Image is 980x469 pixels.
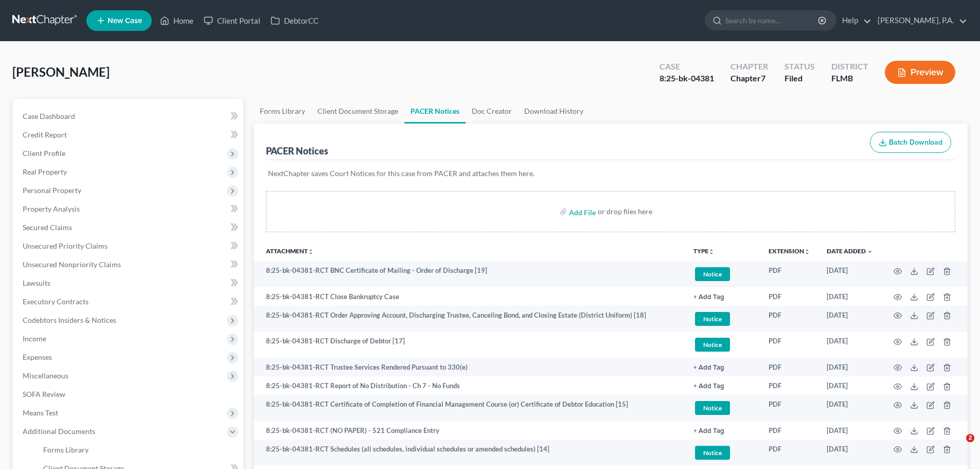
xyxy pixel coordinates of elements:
a: Client Document Storage [311,99,404,124]
button: TYPEunfold_more [693,248,715,255]
div: FLMB [831,73,868,84]
span: Notice [695,446,730,460]
span: Credit Report [23,130,67,139]
span: SOFA Review [23,390,65,398]
td: 8:25-bk-04381-RCT (NO PAPER) - 521 Compliance Entry [254,421,685,440]
div: Status [785,61,815,73]
a: [PERSON_NAME], P.A. [872,11,967,30]
td: [DATE] [818,395,881,421]
span: Lawsuits [23,279,50,287]
td: [DATE] [818,306,881,332]
span: Client Profile [23,149,65,158]
td: [DATE] [818,440,881,466]
button: + Add Tag [693,294,724,301]
a: Help [837,11,871,30]
div: 8:25-bk-04381 [660,73,714,84]
div: PACER Notices [266,145,328,157]
td: PDF [760,332,818,358]
td: [DATE] [818,358,881,376]
td: 8:25-bk-04381-RCT Order Approving Account, Discharging Trustee, Canceling Bond, and Closing Estat... [254,306,685,332]
span: Forms Library [43,445,88,454]
span: Notice [695,338,730,352]
p: NextChapter saves Court Notices for this case from PACER and attaches them here. [268,168,953,179]
td: [DATE] [818,287,881,306]
td: PDF [760,306,818,332]
a: Notice [693,444,752,461]
div: or drop files here [598,206,652,217]
a: Forms Library [254,99,311,124]
a: + Add Tag [693,381,752,391]
div: Case [660,61,714,73]
a: Extensionunfold_more [769,247,810,255]
a: Case Dashboard [14,107,243,126]
i: expand_more [867,249,873,255]
a: Lawsuits [14,274,243,292]
span: Additional Documents [23,427,95,436]
a: Client Portal [199,11,265,30]
a: + Add Tag [693,362,752,372]
td: [DATE] [818,376,881,395]
a: Notice [693,399,752,416]
a: Doc Creator [466,99,518,124]
button: + Add Tag [693,383,724,390]
span: Executory Contracts [23,297,88,306]
i: unfold_more [308,249,314,255]
td: PDF [760,358,818,376]
button: Batch Download [870,132,951,153]
a: Notice [693,336,752,353]
td: [DATE] [818,421,881,440]
a: Notice [693,310,752,327]
td: PDF [760,440,818,466]
span: Notice [695,401,730,415]
a: DebtorCC [265,11,324,30]
div: Chapter [730,61,768,73]
a: Unsecured Priority Claims [14,237,243,255]
span: Unsecured Nonpriority Claims [23,260,121,269]
iframe: Intercom live chat [945,434,970,459]
span: Case Dashboard [23,112,75,120]
span: Property Analysis [23,204,80,213]
span: Miscellaneous [23,371,68,380]
i: unfold_more [708,249,715,255]
span: Real Property [23,167,67,176]
span: Notice [695,267,730,281]
td: PDF [760,376,818,395]
span: New Case [108,17,142,25]
td: 8:25-bk-04381-RCT Report of No Distribution - Ch 7 - No Funds [254,376,685,395]
a: Notice [693,266,752,283]
div: Filed [785,73,815,84]
a: SOFA Review [14,385,243,404]
a: Home [155,11,199,30]
span: Secured Claims [23,223,72,232]
a: Forms Library [35,441,243,459]
span: Expenses [23,353,52,361]
a: PACER Notices [404,99,466,124]
span: 7 [761,73,765,83]
td: PDF [760,421,818,440]
td: 8:25-bk-04381-RCT Certificate of Completion of Financial Management Course (or) Certificate of De... [254,395,685,421]
span: Batch Download [889,138,942,147]
a: Secured Claims [14,218,243,237]
a: + Add Tag [693,426,752,436]
button: Preview [885,61,955,84]
a: Attachmentunfold_more [266,247,314,255]
span: Codebtors Insiders & Notices [23,316,116,324]
td: PDF [760,261,818,287]
td: [DATE] [818,261,881,287]
a: Executory Contracts [14,292,243,311]
input: Search by name... [725,11,819,30]
span: Income [23,334,46,343]
td: 8:25-bk-04381-RCT Schedules (all schedules, individual schedules or amended schedules) [14] [254,440,685,466]
a: Unsecured Nonpriority Claims [14,255,243,274]
div: Chapter [730,73,768,84]
span: Personal Property [23,186,81,195]
a: Date Added expand_more [827,247,873,255]
span: Notice [695,312,730,326]
td: PDF [760,287,818,306]
td: [DATE] [818,332,881,358]
a: + Add Tag [693,292,752,302]
span: [PERSON_NAME] [12,64,110,79]
button: + Add Tag [693,428,724,435]
td: 8:25-bk-04381-RCT Close Bankruptcy Case [254,287,685,306]
div: District [831,61,868,73]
